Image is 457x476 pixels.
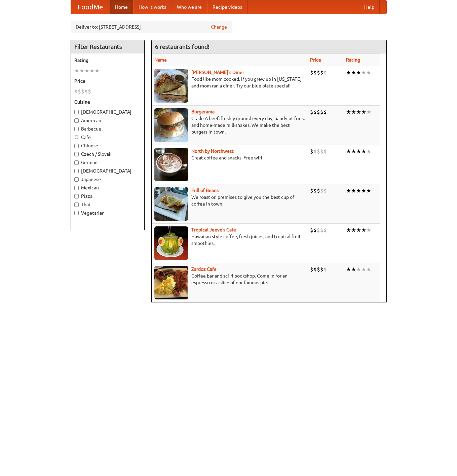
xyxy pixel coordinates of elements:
[310,57,321,63] a: Price
[310,148,313,155] li: $
[320,187,323,194] li: $
[154,154,305,161] p: Great coffee and snacks. Free wifi.
[154,108,188,142] img: burgerama.jpg
[207,0,247,14] a: Recipe videos
[74,186,79,190] input: Mexican
[313,226,317,234] li: $
[351,266,356,273] li: ★
[320,108,323,116] li: $
[74,109,141,115] label: [DEMOGRAPHIC_DATA]
[361,69,366,76] li: ★
[346,57,360,63] a: Rating
[74,144,79,148] input: Chinese
[191,148,234,154] a: North by Northwest
[74,160,79,165] input: German
[191,70,244,75] a: [PERSON_NAME]'s Diner
[346,148,351,155] li: ★
[351,69,356,76] li: ★
[317,266,320,273] li: $
[310,69,313,76] li: $
[351,108,356,116] li: ★
[351,187,356,194] li: ★
[317,148,320,155] li: $
[313,108,317,116] li: $
[351,226,356,234] li: ★
[346,187,351,194] li: ★
[154,148,188,181] img: north.jpg
[155,43,210,50] ng-pluralize: 6 restaurants found!
[154,57,167,63] a: Name
[346,266,351,273] li: ★
[154,76,305,89] p: Food like mom cooked, if you grew up in [US_STATE] and mom ran a diner. Try our blue plate special!
[317,226,320,234] li: $
[366,226,371,234] li: ★
[74,210,141,216] label: Vegetarian
[154,115,305,135] p: Grade A beef, freshly ground every day, hand-cut fries, and home-made milkshakes. We make the bes...
[74,152,79,156] input: Czech / Slovak
[71,0,110,14] a: FoodMe
[191,188,219,193] a: Full of Beans
[361,226,366,234] li: ★
[313,69,317,76] li: $
[74,67,79,74] li: ★
[346,69,351,76] li: ★
[84,88,88,95] li: $
[94,67,100,74] li: ★
[154,266,188,299] img: zardoz.jpg
[323,226,327,234] li: $
[84,67,89,74] li: ★
[366,266,371,273] li: ★
[356,148,361,155] li: ★
[74,110,79,114] input: [DEMOGRAPHIC_DATA]
[74,168,141,174] label: [DEMOGRAPHIC_DATA]
[74,134,141,141] label: Cafe
[366,108,371,116] li: ★
[133,0,172,14] a: How it works
[313,266,317,273] li: $
[323,187,327,194] li: $
[356,108,361,116] li: ★
[323,108,327,116] li: $
[323,148,327,155] li: $
[74,176,141,183] label: Japanese
[154,226,188,260] img: jeeves.jpg
[88,88,91,95] li: $
[356,226,361,234] li: ★
[351,148,356,155] li: ★
[313,148,317,155] li: $
[78,88,81,95] li: $
[74,99,141,105] h5: Cuisine
[317,69,320,76] li: $
[74,127,79,131] input: Barbecue
[74,118,79,123] input: American
[346,108,351,116] li: ★
[154,272,305,286] p: Coffee bar and sci-fi bookshop. Come in for an espresso or a slice of our famous pie.
[317,187,320,194] li: $
[74,117,141,124] label: American
[74,125,141,132] label: Barbecue
[356,69,361,76] li: ★
[366,69,371,76] li: ★
[320,69,323,76] li: $
[191,266,217,272] b: Zardoz Cafe
[74,193,141,199] label: Pizza
[191,109,215,114] a: Burgerama
[366,187,371,194] li: ★
[74,78,141,84] h5: Price
[361,266,366,273] li: ★
[310,226,313,234] li: $
[154,187,188,221] img: beans.jpg
[74,159,141,166] label: German
[323,69,327,76] li: $
[74,194,79,198] input: Pizza
[356,266,361,273] li: ★
[317,108,320,116] li: $
[74,142,141,149] label: Chinese
[74,211,79,215] input: Vegetarian
[154,194,305,207] p: We roast on premises to give you the best cup of coffee in town.
[89,67,94,74] li: ★
[154,233,305,247] p: Hawaiian style coffee, fresh juices, and tropical fruit smoothies.
[71,21,232,33] div: Deliver to: [STREET_ADDRESS]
